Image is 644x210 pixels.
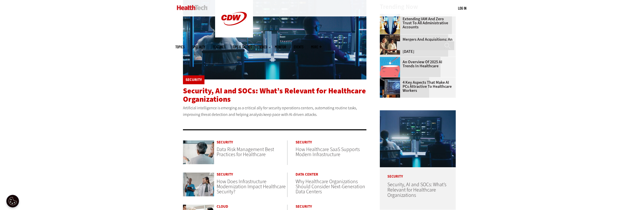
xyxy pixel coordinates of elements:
[296,146,360,158] a: How Healthcare SaaS Supports Modern Infrastructure
[260,45,267,49] a: Video
[294,45,303,49] a: Events
[217,146,274,158] a: Data Risk Management Best Practices for Healthcare
[380,34,400,55] img: business leaders shake hands in conference room
[233,45,252,49] a: Tips & Tactics
[192,45,205,49] span: Specialty
[175,45,184,49] span: Topics
[296,173,366,176] a: Data Center
[380,57,400,77] img: illustration of computer chip being put inside head with waves
[458,6,466,11] div: User menu
[217,178,286,195] a: How Does Infrastructure Modernization Impact Healthcare Security?
[380,60,453,68] a: An Overview of 2025 AI Trends in Healthcare
[215,33,253,39] a: CDW
[217,140,287,144] a: Security
[296,205,366,208] a: Security
[183,173,214,196] img: Doctors walking in a hospital
[311,45,322,49] span: More
[183,86,366,104] a: Security, AI and SOCs: What’s Relevant for Healthcare Organizations
[217,173,287,176] a: Security
[380,167,456,178] p: Security
[275,45,286,49] a: MonITor
[380,110,456,167] img: security team in high-tech computer room
[183,140,214,164] img: two scientists discuss data
[387,181,446,199] a: Security, AI and SOCs: What’s Relevant for Healthcare Organizations
[6,195,19,207] button: Open Preferences
[380,57,403,61] a: illustration of computer chip being put inside head with waves
[183,105,367,118] p: Artificial intelligence is emerging as a critical ally for security operations centers, automatin...
[213,45,225,49] a: Features
[380,77,400,98] img: Desktop monitor with brain AI concept
[380,80,453,93] a: 4 Key Aspects That Make AI PCs Attractive to Healthcare Workers
[458,6,466,10] a: Log in
[177,5,207,10] img: Home
[296,140,366,144] a: Security
[185,78,202,82] a: Security
[380,77,403,81] a: Desktop monitor with brain AI concept
[6,195,19,207] div: Cookie Settings
[217,205,287,208] a: Cloud
[296,178,365,195] a: Why Healthcare Organizations Should Consider Next-Generation Data Centers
